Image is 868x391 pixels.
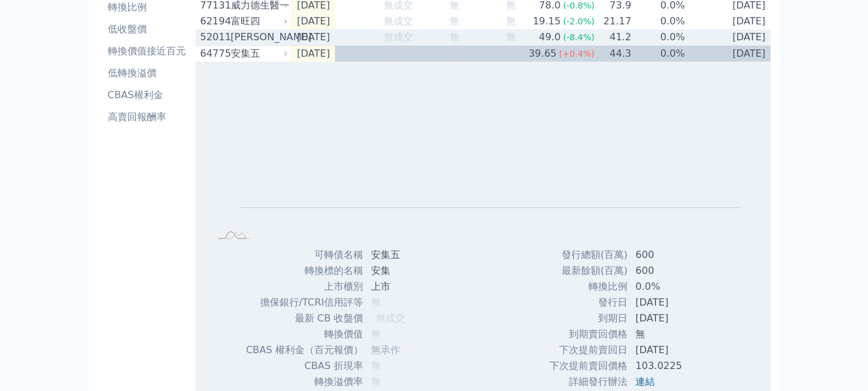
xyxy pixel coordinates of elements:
span: 無 [371,328,381,340]
li: 高賣回報酬率 [103,110,191,124]
td: 轉換溢價率 [245,374,364,390]
li: CBAS權利金 [103,88,191,102]
td: 41.2 [595,29,632,46]
span: (-2.0%) [563,16,595,26]
li: 低轉換溢價 [103,66,191,81]
td: CBAS 權利金（百元報價） [245,342,364,358]
span: 無 [371,376,381,387]
td: [DATE] [628,310,720,326]
div: [PERSON_NAME] [231,30,286,45]
td: [DATE] [686,13,771,29]
div: 19.15 [531,14,563,29]
td: 0.0% [632,13,685,29]
a: 高賣回報酬率 [103,107,191,127]
td: 0.0% [632,46,685,62]
td: 103.0225 [628,358,720,374]
td: 可轉債名稱 [245,247,364,263]
td: 21.17 [595,13,632,29]
td: [DATE] [291,29,335,46]
g: Chart [230,81,741,226]
td: [DATE] [686,29,771,46]
td: [DATE] [291,46,335,62]
td: 安集五 [364,247,449,263]
div: 49.0 [537,30,563,45]
td: 最新餘額(百萬) [549,263,628,279]
a: 低轉換溢價 [103,63,191,83]
a: CBAS權利金 [103,85,191,105]
td: 到期賣回價格 [549,326,628,342]
span: 無 [506,48,516,59]
a: 轉換價值接近百元 [103,41,191,61]
span: 無成交 [376,312,405,324]
td: 上市 [364,279,449,295]
span: 無成交 [384,31,413,43]
td: 到期日 [549,310,628,326]
td: 下次提前賣回價格 [549,358,628,374]
div: 62194 [200,14,228,29]
td: 0.0% [628,279,720,295]
span: 無 [450,31,459,43]
span: (+0.4%) [559,49,595,59]
span: 無 [371,360,381,371]
span: 無 [450,15,459,27]
td: [DATE] [291,13,335,29]
td: [DATE] [628,342,720,358]
td: 600 [628,247,720,263]
td: 轉換價值 [245,326,364,342]
span: 無 [506,31,516,43]
td: 發行總額(百萬) [549,247,628,263]
td: 無 [628,326,720,342]
td: 最新 CB 收盤價 [245,310,364,326]
td: [DATE] [686,46,771,62]
a: 低收盤價 [103,20,191,39]
span: 無成交 [384,15,413,27]
span: (-8.4%) [563,32,595,42]
td: 轉換標的名稱 [245,263,364,279]
td: 轉換比例 [549,279,628,295]
td: 0.0% [632,29,685,46]
span: 無 [506,15,516,27]
div: 39.65 [526,46,559,61]
td: 上市櫃別 [245,279,364,295]
td: 44.3 [595,46,632,62]
a: 連結 [635,376,655,387]
li: 低收盤價 [103,22,191,37]
li: 轉換價值接近百元 [103,44,191,59]
td: 擔保銀行/TCRI信用評等 [245,295,364,310]
span: 無承作 [371,344,400,356]
td: 詳細發行辦法 [549,374,628,390]
div: 64775 [200,46,228,61]
td: 發行日 [549,295,628,310]
td: 安集 [364,263,449,279]
span: 無 [450,48,459,59]
span: 無成交 [384,48,413,59]
td: 600 [628,263,720,279]
span: 無 [371,296,381,308]
td: [DATE] [628,295,720,310]
div: 富旺四 [231,14,286,29]
div: 安集五 [231,46,286,61]
div: 52011 [200,30,228,45]
td: CBAS 折現率 [245,358,364,374]
td: 下次提前賣回日 [549,342,628,358]
span: (-0.8%) [563,1,595,10]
